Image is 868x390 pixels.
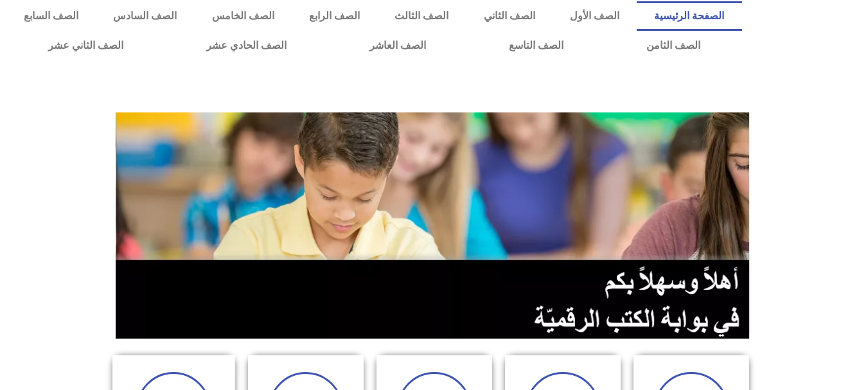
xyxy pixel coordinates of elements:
[96,1,194,31] a: الصف السادس
[637,1,741,31] a: الصفحة الرئيسية
[328,31,467,60] a: الصف العاشر
[195,1,292,31] a: الصف الخامس
[6,31,164,60] a: الصف الثاني عشر
[553,1,637,31] a: الصف الأول
[377,1,466,31] a: الصف الثالث
[467,31,605,60] a: الصف التاسع
[605,31,741,60] a: الصف الثامن
[164,31,328,60] a: الصف الحادي عشر
[466,1,553,31] a: الصف الثاني
[6,1,96,31] a: الصف السابع
[292,1,377,31] a: الصف الرابع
